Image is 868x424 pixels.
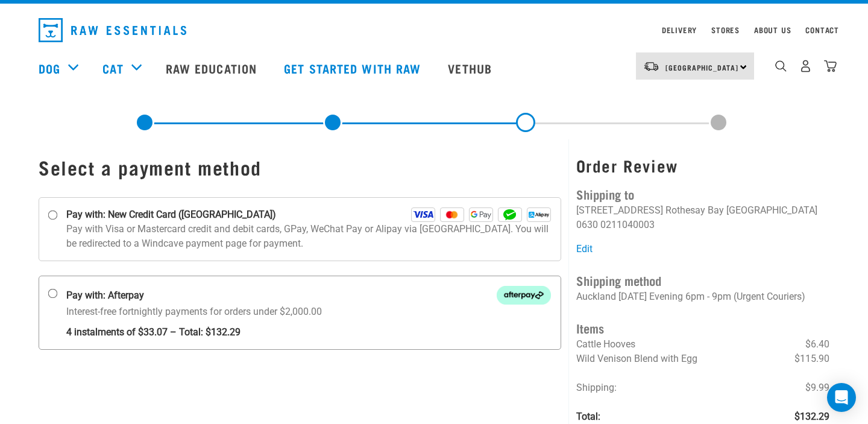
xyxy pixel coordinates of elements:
[469,207,493,222] img: GPay
[665,65,738,69] span: [GEOGRAPHIC_DATA]
[576,185,829,203] h4: Shipping to
[154,44,272,92] a: Raw Education
[66,222,551,251] p: Pay with Visa or Mastercard credit and debit cards, GPay, WeChat Pay or Alipay via [GEOGRAPHIC_DA...
[665,204,724,216] li: Rothesay Bay
[805,28,839,32] a: Contact
[576,338,635,350] span: Cattle Hooves
[66,207,276,222] strong: Pay with: New Credit Card ([GEOGRAPHIC_DATA])
[576,382,617,393] span: Shipping:
[824,60,837,72] img: home-icon@2x.png
[576,411,600,422] strong: Total:
[576,204,817,230] li: [GEOGRAPHIC_DATA] 0630
[711,28,740,32] a: Stores
[497,286,551,305] img: Afterpay
[436,44,507,92] a: Vethub
[827,383,856,412] div: Open Intercom Messenger
[576,204,663,216] li: [STREET_ADDRESS]
[600,219,655,230] li: 0211040003
[66,319,551,340] strong: 4 instalments of $33.07 – Total: $132.29
[576,156,829,175] h3: Order Review
[39,59,60,77] a: Dog
[39,156,561,178] h1: Select a payment method
[498,207,522,222] img: WeChat
[754,28,791,32] a: About Us
[102,59,123,77] a: Cat
[576,271,829,290] h4: Shipping method
[805,381,829,395] span: $9.99
[576,290,829,304] p: Auckland [DATE] Evening 6pm - 9pm (Urgent Couriers)
[66,288,144,303] strong: Pay with: Afterpay
[272,44,436,92] a: Get started with Raw
[794,410,829,424] span: $132.29
[66,305,551,340] p: Interest-free fortnightly payments for orders under $2,000.00
[411,207,435,222] img: Visa
[440,207,464,222] img: Mastercard
[48,289,58,299] input: Pay with: Afterpay Afterpay Interest-free fortnightly payments for orders under $2,000.00 4 insta...
[805,337,829,352] span: $6.40
[775,60,787,72] img: home-icon-1@2x.png
[576,353,697,364] span: Wild Venison Blend with Egg
[643,61,659,72] img: van-moving.png
[799,60,812,72] img: user.png
[794,352,829,366] span: $115.90
[29,13,839,47] nav: dropdown navigation
[39,18,186,42] img: Raw Essentials Logo
[527,207,551,222] img: Alipay
[662,28,697,32] a: Delivery
[576,318,829,337] h4: Items
[48,210,58,220] input: Pay with: New Credit Card ([GEOGRAPHIC_DATA]) Visa Mastercard GPay WeChat Alipay Pay with Visa or...
[576,243,593,255] a: Edit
